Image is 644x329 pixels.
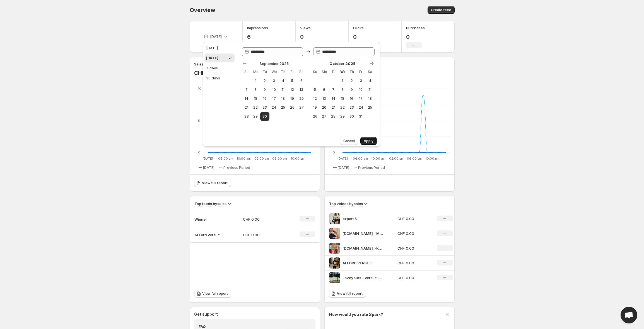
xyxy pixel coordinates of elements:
[242,103,251,112] button: Sunday September 21 2025
[278,67,288,76] th: Thursday
[288,76,297,85] button: Friday September 5 2025
[251,112,260,121] button: Monday September 29 2025
[358,79,363,83] span: 3
[247,33,268,40] p: 6
[288,67,297,76] th: Friday
[368,60,376,67] button: Show next month, November 2025
[269,94,279,103] button: Wednesday September 17 2025
[329,290,366,298] a: View full report
[297,76,306,85] button: Saturday September 6 2025
[204,74,235,82] button: 30 days
[290,157,304,160] text: 10:00 pm
[342,275,384,281] p: Loveyours - Versuit - No illusion
[347,103,356,112] button: Thursday October 23 2025
[347,112,356,121] button: Thursday October 30 2025
[331,114,336,119] span: 28
[340,137,358,145] button: Cancel
[342,231,384,236] p: [DOMAIN_NAME]_-MBjgPvVMlYWVkg1GFQXs5gmXuRAzyS5VLByQfzkAWvJaTPN1JaeQXTfHEVl1mSsSR2OGWa1fbBHfP0
[242,94,251,103] button: Sunday September 14 2025
[356,76,365,85] button: Friday October 3 2025
[260,112,269,121] button: Start of range Tuesday September 30 2025
[288,85,297,94] button: Friday September 12 2025
[310,112,320,121] button: Sunday October 26 2025
[223,165,250,170] span: Previous Period
[290,105,295,110] span: 26
[247,25,268,31] h3: Impressions
[194,201,226,206] h3: Top feeds by sales
[272,70,276,74] span: We
[329,257,340,269] img: AI LORD VERSUIT
[262,96,267,101] span: 16
[297,94,306,103] button: Saturday September 20 2025
[290,87,295,92] span: 12
[365,67,375,76] th: Saturday
[244,105,249,110] span: 21
[244,114,249,119] span: 28
[204,53,235,62] button: [DATE]
[194,70,218,76] p: CHF 0.00
[353,157,368,160] text: 06:00 am
[242,112,251,121] button: Sunday September 28 2025
[329,213,340,224] img: export 5
[349,87,354,92] span: 9
[299,96,304,101] span: 20
[329,112,338,121] button: Tuesday October 28 2025
[368,96,372,101] span: 18
[356,85,365,94] button: Friday October 10 2025
[338,76,347,85] button: Today Wednesday October 1 2025
[338,112,347,121] button: Wednesday October 29 2025
[365,76,375,85] button: Saturday October 4 2025
[253,114,258,119] span: 29
[290,96,295,101] span: 19
[206,75,220,81] div: 30 days
[251,85,260,94] button: Monday September 8 2025
[322,96,327,101] span: 13
[313,114,317,119] span: 26
[300,25,311,31] h3: Views
[290,70,295,74] span: Fr
[329,272,340,283] img: Loveyours - Versuit - No illusion
[272,96,276,101] span: 17
[237,157,251,160] text: 10:00 am
[206,65,218,71] div: 7 days
[253,105,258,110] span: 22
[329,103,338,112] button: Tuesday October 21 2025
[278,103,288,112] button: Thursday September 25 2025
[320,112,329,121] button: Monday October 27 2025
[342,245,384,251] p: [DOMAIN_NAME]_-KYSCAe6oqWwDSyyYt1VRUjy7Tw0LQ_
[299,105,304,110] span: 27
[278,94,288,103] button: Thursday September 18 2025
[365,94,375,103] button: Saturday October 18 2025
[349,70,354,74] span: Th
[244,70,249,74] span: Su
[260,103,269,112] button: Tuesday September 23 2025
[300,33,318,40] p: 0
[194,61,204,67] h3: Sales
[262,79,267,83] span: 2
[322,105,327,110] span: 20
[281,87,285,92] span: 11
[297,67,306,76] th: Saturday
[425,157,439,160] text: 10:00 pm
[397,216,430,221] p: CHF 0.00
[290,79,295,83] span: 5
[333,150,335,154] text: 0
[340,105,345,110] span: 22
[269,85,279,94] button: Wednesday September 10 2025
[299,87,304,92] span: 13
[313,105,317,110] span: 19
[313,70,317,74] span: Su
[322,70,327,74] span: Mo
[338,94,347,103] button: Wednesday October 15 2025
[322,114,327,119] span: 27
[347,85,356,94] button: Thursday October 9 2025
[358,165,385,170] span: Previous Period
[260,94,269,103] button: Tuesday September 16 2025
[356,103,365,112] button: Friday October 24 2025
[349,114,354,119] span: 30
[281,96,285,101] span: 18
[406,33,425,40] p: 0
[347,67,356,76] th: Thursday
[320,103,329,112] button: Monday October 20 2025
[242,67,251,76] th: Sunday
